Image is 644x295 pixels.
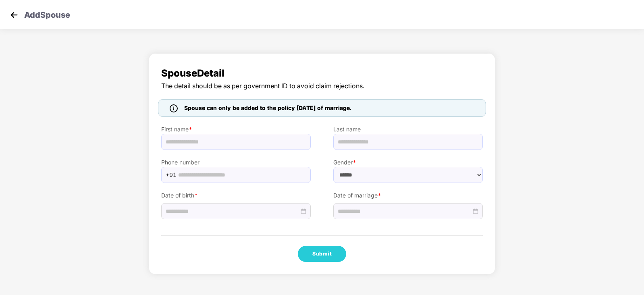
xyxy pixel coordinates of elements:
[161,81,483,91] span: The detail should be as per government ID to avoid claim rejections.
[170,104,178,112] img: icon
[161,66,483,81] span: Spouse Detail
[24,9,70,19] p: Add Spouse
[333,158,483,167] label: Gender
[161,125,311,134] label: First name
[184,104,351,112] span: Spouse can only be added to the policy [DATE] of marriage.
[161,191,311,200] label: Date of birth
[8,9,20,21] img: svg+xml;base64,PHN2ZyB4bWxucz0iaHR0cDovL3d3dy53My5vcmcvMjAwMC9zdmciIHdpZHRoPSIzMCIgaGVpZ2h0PSIzMC...
[333,125,483,134] label: Last name
[333,191,483,200] label: Date of marriage
[166,169,177,181] span: +91
[161,158,311,167] label: Phone number
[298,246,346,262] button: Submit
